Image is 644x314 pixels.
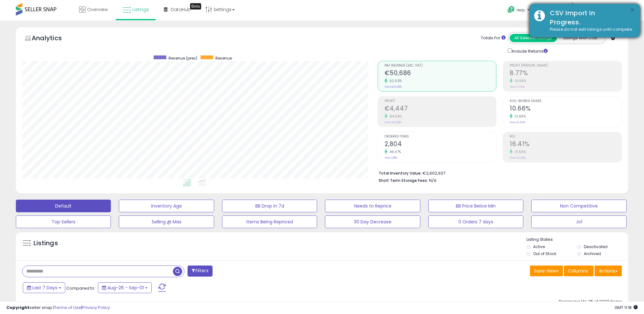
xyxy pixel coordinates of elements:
[385,99,496,103] span: Profit
[169,55,197,61] span: Revenue (prev)
[387,79,402,83] small: 62.53%
[119,215,214,228] button: Selling @ Max
[16,200,111,212] button: Default
[119,200,214,212] button: Inventory Age
[510,64,622,67] span: Profit [PERSON_NAME]
[510,69,622,78] h2: 8.77%
[6,304,29,311] strong: Copyright
[595,266,622,276] button: Actions
[87,6,108,13] span: Overview
[107,285,144,291] span: Aug-26 - Sep-01
[325,200,420,212] button: Needs to Reprice
[557,34,604,42] button: Listings With Cost
[98,282,152,293] button: Aug-26 - Sep-01
[379,170,422,176] b: Total Inventory Value:
[429,177,437,183] span: N/A
[545,27,635,33] div: Please do not edit listings until complete.
[16,215,111,228] button: Top Sellers
[325,215,420,228] button: 30 Day Decrease
[222,215,317,228] button: Items Being Repriced
[379,178,428,183] b: Short Term Storage Fees:
[387,114,402,119] small: 94.59%
[428,200,523,212] button: BB Price Below Min
[6,305,110,311] div: seller snap | |
[385,64,496,67] span: Net Revenue (Exc. VAT)
[615,304,638,311] span: 2025-09-9 11:18 GMT
[568,268,588,274] span: Columns
[385,85,402,89] small: Prev: €31,186
[23,282,65,293] button: Last 7 Days
[530,266,563,276] button: Save View
[385,135,496,138] span: Ordered Items
[564,266,594,276] button: Columns
[510,135,622,138] span: ROI
[510,105,622,113] h2: 10.66%
[531,215,626,228] button: Jo1
[385,105,496,113] h2: €4,447
[513,150,526,154] small: 13.56%
[584,244,608,249] label: Deactivated
[385,156,397,160] small: Prev: 1,881
[510,140,622,149] h2: 16.41%
[54,304,81,311] a: Terms of Use
[32,285,57,291] span: Last 7 Days
[510,99,622,103] span: Avg. Buybox Share
[379,169,617,176] li: €2,602,937
[66,285,95,291] span: Compared to:
[385,120,401,124] small: Prev: €2,285
[387,150,401,154] small: 49.07%
[531,200,626,212] button: Non Competitive
[34,239,58,248] h5: Listings
[510,85,525,89] small: Prev: 7.33%
[533,244,545,249] label: Active
[428,215,523,228] button: 0 Orders 7 days
[526,237,628,243] p: Listing States:
[545,9,635,27] div: CSV Import In Progress.
[82,304,110,311] a: Privacy Policy
[513,114,526,119] small: 13.89%
[517,7,525,13] span: Help
[510,120,525,124] small: Prev: 9.36%
[481,35,506,41] div: Totals For
[510,156,526,160] small: Prev: 14.45%
[215,55,232,61] span: Revenue
[630,6,635,14] button: ×
[190,3,201,10] div: Tooltip anchor
[533,251,556,256] label: Out of Stock
[513,79,526,83] small: 19.65%
[32,34,74,44] h5: Analytics
[559,299,622,305] div: Displaying 1 to 25 of 2322 items
[222,200,317,212] button: BB Drop in 7d
[510,34,557,42] button: All Selected Listings
[502,1,536,21] a: Help
[507,6,515,14] i: Get Help
[132,6,149,13] span: Listings
[503,47,555,54] div: Include Returns
[385,69,496,78] h2: €50,686
[584,251,601,256] label: Archived
[188,266,212,277] button: Filters
[385,140,496,149] h2: 2,804
[171,6,191,13] span: DataHub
